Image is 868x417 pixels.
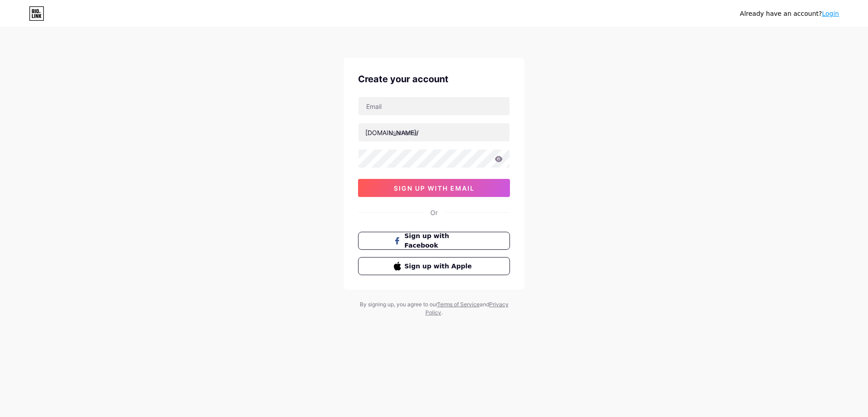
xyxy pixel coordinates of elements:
input: username [359,123,509,141]
input: Email [359,97,509,115]
span: Sign up with Apple [405,262,475,271]
a: Login [822,10,839,17]
a: Terms of Service [437,301,480,308]
button: Sign up with Facebook [358,232,510,250]
div: By signing up, you agree to our and . [357,300,511,317]
span: sign up with email [394,184,475,192]
div: [DOMAIN_NAME]/ [365,128,419,137]
button: Sign up with Apple [358,257,510,275]
span: Sign up with Facebook [405,231,475,250]
div: Already have an account? [740,9,839,19]
div: Create your account [358,72,510,86]
div: Or [430,208,438,217]
button: sign up with email [358,179,510,197]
